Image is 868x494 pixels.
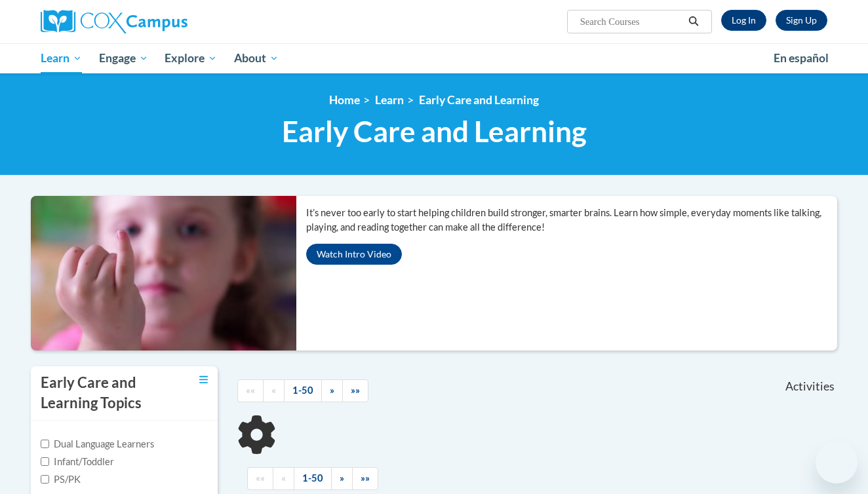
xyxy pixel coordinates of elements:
[361,472,370,484] span: »»
[281,472,286,484] span: «
[246,385,255,396] span: ««
[99,50,148,66] span: Engage
[41,457,49,466] input: Checkbox for Options
[352,467,378,490] a: End
[237,379,264,402] a: Begining
[321,379,343,402] a: Next
[165,50,217,66] span: Explore
[331,467,353,490] a: Next
[247,467,273,490] a: Begining
[41,440,49,448] input: Checkbox for Options
[41,10,290,33] a: Cox Campus
[329,93,360,107] a: Home
[340,472,344,484] span: »
[271,385,276,396] span: «
[32,43,90,73] a: Learn
[41,10,187,33] img: Cox Campus
[41,437,154,451] label: Dual Language Learners
[156,43,226,73] a: Explore
[41,50,82,66] span: Learn
[41,475,49,484] input: Checkbox for Options
[684,14,703,29] button: Search
[330,385,334,396] span: »
[342,379,368,402] a: End
[785,379,835,394] span: Activities
[41,472,81,487] label: PS/PK
[419,93,539,107] a: Early Care and Learning
[234,50,279,66] span: About
[41,455,114,469] label: Infant/Toddler
[721,10,766,31] a: Log In
[776,10,827,31] a: Register
[21,43,847,73] div: Main menu
[306,206,837,235] p: It’s never too early to start helping children build stronger, smarter brains. Learn how simple, ...
[284,379,322,402] a: 1-50
[282,114,587,149] span: Early Care and Learning
[816,442,858,484] iframe: Button to launch messaging window
[90,43,157,73] a: Engage
[294,467,332,490] a: 1-50
[765,45,837,72] a: En español
[774,51,829,65] span: En español
[41,373,165,413] h3: Early Care and Learning Topics
[351,385,360,396] span: »»
[226,43,287,73] a: About
[579,14,684,29] input: Search Courses
[263,379,285,402] a: Previous
[306,244,402,265] button: Watch Intro Video
[256,472,265,484] span: ««
[273,467,294,490] a: Previous
[199,373,208,387] a: Toggle collapse
[375,93,404,107] a: Learn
